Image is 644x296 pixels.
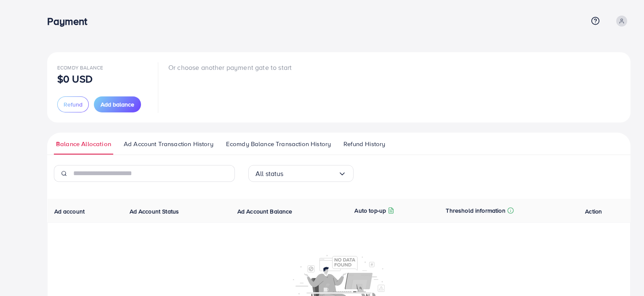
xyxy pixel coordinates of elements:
button: Add balance [94,96,141,112]
span: Refund [64,100,82,109]
span: Refund History [343,139,385,149]
span: Ecomdy Balance Transaction History [226,139,331,149]
input: Search for option [284,167,338,180]
div: Search for option [248,165,354,182]
p: $0 USD [57,74,93,84]
span: Ad Account Balance [237,207,293,216]
h3: Payment [47,15,94,27]
p: Auto top-up [354,205,386,216]
span: Action [585,207,602,216]
span: Ecomdy Balance [57,64,103,71]
p: Or choose another payment gate to start [168,62,292,72]
span: Add balance [101,100,134,109]
span: All status [255,167,284,180]
span: Ad account [54,207,85,216]
button: Refund [57,96,89,112]
span: Ad Account Status [130,207,179,216]
span: Ad Account Transaction History [124,139,213,149]
p: Threshold information [446,205,505,216]
span: Balance Allocation [56,139,111,149]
